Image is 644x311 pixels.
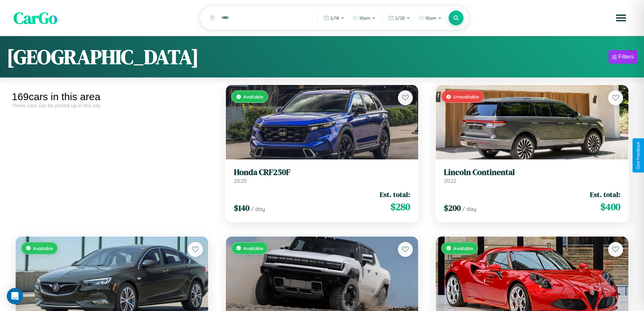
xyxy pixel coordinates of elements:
button: 10am [349,13,379,23]
span: 10am [359,15,371,21]
span: Est. total: [380,190,410,199]
h3: Lincoln Continental [444,168,620,177]
a: Honda CRF250F2020 [234,168,410,184]
span: Available [453,245,473,251]
span: 2022 [444,177,456,184]
span: 2020 [234,177,247,184]
span: 2 / 20 [395,15,405,21]
span: 10am [425,15,436,21]
h3: Honda CRF250F [234,168,410,177]
span: CarGo [14,7,57,29]
button: 2/18 [320,13,348,23]
a: Lincoln Continental2022 [444,168,620,184]
span: Available [243,245,263,251]
span: / day [462,205,476,212]
span: $ 280 [390,200,410,214]
span: Unavailable [453,94,479,99]
span: Available [243,94,263,99]
div: These cars can be picked up in this city. [12,103,212,108]
button: 10am [415,13,445,23]
span: $ 140 [234,202,249,214]
span: 2 / 18 [330,15,339,21]
div: Give Feedback [636,142,641,169]
button: 2/20 [385,13,414,23]
span: Available [33,245,53,251]
div: 169 cars in this area [12,91,212,103]
span: $ 200 [444,202,461,214]
div: Filters [618,53,634,60]
span: $ 400 [600,200,620,214]
button: Filters [609,50,637,64]
span: / day [251,205,265,212]
span: Est. total: [590,190,620,199]
button: Open menu [612,8,630,27]
div: Open Intercom Messenger [7,288,23,304]
h1: [GEOGRAPHIC_DATA] [7,43,199,71]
